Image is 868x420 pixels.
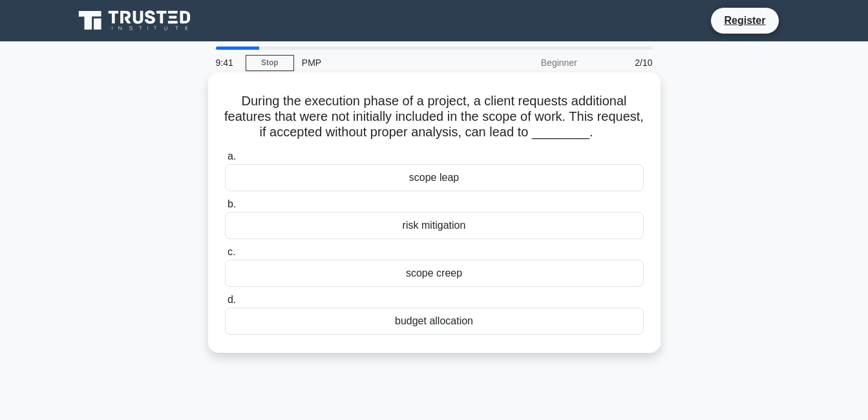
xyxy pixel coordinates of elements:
[228,198,236,209] span: b.
[225,260,644,287] div: scope creep
[224,93,645,141] h5: During the execution phase of a project, a client requests additional features that were not init...
[208,50,246,76] div: 9:41
[472,50,585,76] div: Beginner
[225,308,644,335] div: budget allocation
[228,294,236,305] span: d.
[225,164,644,191] div: scope leap
[228,246,235,257] span: c.
[294,50,472,76] div: PMP
[716,12,773,28] a: Register
[228,151,236,162] span: a.
[225,212,644,239] div: risk mitigation
[246,55,294,71] a: Stop
[585,50,661,76] div: 2/10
